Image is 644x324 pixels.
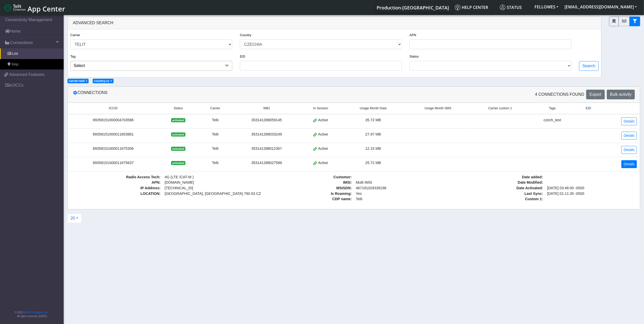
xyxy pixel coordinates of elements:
span: Usage Month SMS [424,106,451,111]
span: Status [174,106,183,111]
span: Active [318,146,328,152]
span: IP Address : [71,185,163,191]
img: logo-telit-cinterion-gw-new.png [4,4,25,12]
span: Production-[GEOGRAPHIC_DATA] [377,5,449,11]
div: Advanced Search [68,17,601,29]
span: Telit [354,196,446,202]
div: 89358151000004703586 [71,117,156,123]
label: Tag [70,54,76,59]
button: Bulk activity [607,90,635,99]
span: IMEI [263,106,270,111]
a: Details [621,160,637,168]
span: In Session [313,106,328,111]
span: Usage Month Data [360,106,387,111]
span: Date Activated : [453,185,545,191]
span: activated [171,132,185,137]
span: × [86,79,88,83]
button: Export [586,90,605,99]
label: Carrier [70,33,80,37]
span: 35.72 MB [365,118,381,122]
a: Help center [453,2,498,12]
span: MSISDN : [262,185,354,191]
span: 27.97 MB [365,132,381,136]
img: status.svg [500,5,505,10]
div: Telit [201,117,230,123]
button: Search [579,61,599,71]
span: Map [11,62,19,67]
span: Bulk activity [610,92,632,97]
span: Advanced Features [9,72,45,78]
span: Export [590,92,601,97]
span: Carrier custom 1 [488,106,512,111]
span: Carrier [210,106,220,111]
span: [GEOGRAPHIC_DATA], [GEOGRAPHIC_DATA] 790 63 CZ [165,191,253,197]
span: Tags [549,106,556,111]
span: IMSI : [262,180,354,185]
a: Your current platform instance [376,2,449,12]
span: Active [318,117,328,123]
div: 89358151000011653881 [71,132,156,137]
label: APN [409,33,416,37]
div: 89358151000011675637 [71,160,156,166]
span: Custom 1 : [453,196,545,202]
span: activated [171,161,185,165]
span: Active [318,160,328,166]
span: ICCID [109,106,118,111]
img: knowledge.svg [455,5,460,10]
div: czech_test [533,117,572,123]
span: [DATE] 01:11:35 -0500 [545,191,637,197]
span: 4 Connections found [535,91,584,98]
div: fitlers menu [609,17,640,26]
button: 20 [67,213,81,223]
a: Details [621,117,637,125]
a: Details [621,132,637,140]
span: LOCATION : [71,191,163,197]
span: × [111,79,112,83]
span: Multi IMSI [354,180,446,185]
span: Date Modified : [453,180,545,185]
span: Connections [10,40,33,46]
span: country:cz [94,79,109,83]
label: EID [240,54,245,59]
div: 353141288059145 [236,117,297,123]
button: FELLOWES [531,2,561,11]
span: App Center [28,4,65,13]
span: Select [74,63,85,68]
button: Close [111,79,112,83]
span: 12.15 MB [365,146,381,151]
span: Is Roaming : [262,191,354,197]
span: 467191029339196 [354,185,446,191]
label: Status [409,54,419,59]
div: 353141288027589 [236,160,297,166]
button: [EMAIL_ADDRESS][DOMAIN_NAME] [561,2,640,11]
span: [DATE] 03:46:00 -0500 [545,185,637,191]
a: App Center [4,2,64,13]
span: carrier:telit [69,79,85,83]
span: 4G (LTE /CAT-M ) [163,174,255,180]
div: 353141288012367 [236,146,297,152]
button: Close [86,79,88,83]
a: Status [498,2,531,12]
span: Status [500,5,522,10]
div: 89358151000011675306 [71,146,156,152]
a: Telit IoT Solutions, Inc. [23,311,48,314]
span: CDP name : [262,196,354,202]
div: Telit [201,146,230,152]
div: Connections [69,90,354,99]
span: Customer : [262,174,354,180]
span: [DOMAIN_NAME] [163,180,255,185]
span: Last Sync : [453,191,545,197]
span: Help center [455,5,488,10]
span: activated [171,118,185,122]
span: Yes [356,192,362,196]
a: Details [621,146,637,154]
label: Country [240,33,251,37]
span: List [12,51,18,57]
span: APN : [71,180,163,185]
span: [TECHNICAL_ID] [165,186,193,190]
span: Active [318,132,328,137]
span: Date added : [453,174,545,180]
span: Radio Access Tech : [71,174,163,180]
div: 353141288033249 [236,132,297,137]
span: 25.72 MB [365,161,381,165]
